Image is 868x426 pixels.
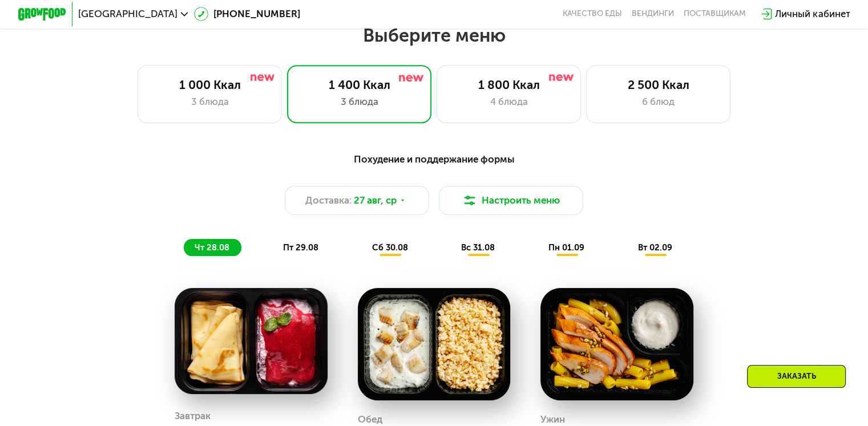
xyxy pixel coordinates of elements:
a: [PHONE_NUMBER] [194,7,300,21]
div: 3 блюда [150,95,269,109]
span: пн 01.09 [548,242,584,253]
div: поставщикам [684,9,746,19]
div: 6 блюд [599,95,718,109]
div: Заказать [747,365,846,388]
span: вс 31.08 [461,242,495,253]
div: Похудение и поддержание формы [77,152,791,167]
div: Завтрак [175,407,211,425]
div: 1 400 Ккал [300,78,419,92]
span: чт 28.08 [195,242,229,253]
span: 27 авг, ср [354,193,397,208]
h2: Выберите меню [39,24,830,47]
div: 1 800 Ккал [449,78,568,92]
div: Личный кабинет [775,7,850,21]
a: Качество еды [563,9,622,19]
span: вт 02.09 [638,242,672,253]
button: Настроить меню [439,186,584,215]
div: 4 блюда [449,95,568,109]
a: Вендинги [632,9,674,19]
span: пт 29.08 [283,242,318,253]
div: 2 500 Ккал [599,78,718,92]
div: 1 000 Ккал [150,78,269,92]
div: 3 блюда [300,95,419,109]
span: сб 30.08 [372,242,408,253]
span: [GEOGRAPHIC_DATA] [78,9,177,19]
span: Доставка: [305,193,352,208]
